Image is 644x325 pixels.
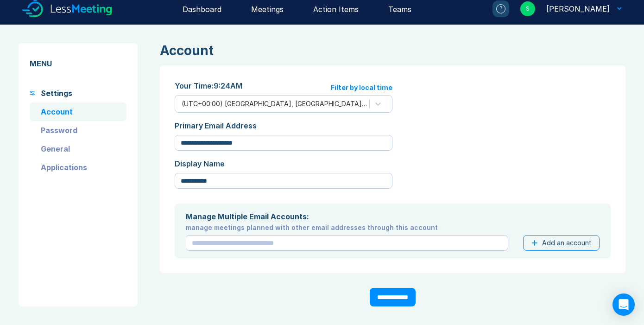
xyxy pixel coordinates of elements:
div: Settings [41,88,72,99]
div: Account [160,43,625,58]
a: Password [30,121,126,140]
div: MENU [30,58,126,69]
div: S [520,1,535,16]
a: Account [30,102,126,121]
button: Add an account [523,235,600,251]
div: Open Intercom Messenger [612,293,635,316]
a: General [30,140,126,158]
div: Your Time: 9:24AM [175,80,242,91]
a: Applications [30,158,126,177]
div: ? [496,4,505,13]
div: manage meetings planned with other email addresses through this account [186,224,600,231]
div: Primary Email Address [175,120,393,131]
div: Manage Multiple Email Accounts: [186,211,600,222]
a: ? [481,0,509,17]
img: settings-primary.svg [30,91,35,96]
div: Display Name [175,158,393,169]
div: Filter by local time [331,84,392,91]
div: Steve Casey [546,3,610,14]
